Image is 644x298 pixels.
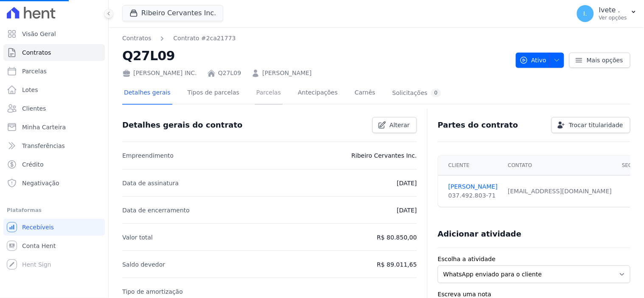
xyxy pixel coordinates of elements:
[584,11,588,17] span: I.
[508,187,612,196] div: [EMAIL_ADDRESS][DOMAIN_NAME]
[122,5,223,21] button: Ribeiro Cervantes Inc.
[3,237,105,254] a: Conta Hent
[438,120,518,130] h3: Partes do contrato
[438,156,503,175] th: Cliente
[392,89,441,97] div: Solicitações
[22,48,51,57] span: Contratos
[438,229,521,239] h3: Adicionar atividade
[22,86,38,94] span: Lotes
[390,121,410,129] span: Alterar
[218,69,241,78] a: Q27L09
[3,100,105,117] a: Clientes
[7,205,101,215] div: Plataformas
[122,178,179,188] p: Data de assinatura
[22,242,56,250] span: Conta Hent
[391,82,443,105] a: Solicitações0
[255,82,283,105] a: Parcelas
[377,259,417,270] p: R$ 89.011,65
[372,117,417,133] a: Alterar
[3,44,105,61] a: Contratos
[22,67,47,75] span: Parcelas
[22,142,65,150] span: Transferências
[296,82,340,105] a: Antecipações
[3,81,105,98] a: Lotes
[3,63,105,80] a: Parcelas
[122,69,197,78] div: [PERSON_NAME] INC.
[397,205,417,215] p: [DATE]
[397,178,417,188] p: [DATE]
[122,46,509,65] h2: Q27L09
[122,259,165,270] p: Saldo devedor
[122,232,153,242] p: Valor total
[122,82,172,105] a: Detalhes gerais
[22,104,46,113] span: Clientes
[516,53,565,68] button: Ativo
[122,150,174,161] p: Empreendimento
[22,123,66,131] span: Minha Carteira
[3,175,105,192] a: Negativação
[377,232,417,242] p: R$ 80.850,00
[520,53,547,68] span: Ativo
[3,119,105,136] a: Minha Carteira
[3,156,105,173] a: Crédito
[569,121,623,129] span: Trocar titularidade
[431,89,441,97] div: 0
[551,117,630,133] a: Trocar titularidade
[122,34,509,43] nav: Breadcrumb
[3,137,105,154] a: Transferências
[22,179,59,187] span: Negativação
[122,120,242,130] h3: Detalhes gerais do contrato
[353,82,377,105] a: Carnês
[122,205,190,215] p: Data de encerramento
[186,82,241,105] a: Tipos de parcelas
[262,69,312,78] a: [PERSON_NAME]
[448,182,498,191] a: [PERSON_NAME]
[3,25,105,42] a: Visão Geral
[448,191,498,200] div: 037.492.803-71
[122,34,151,43] a: Contratos
[22,223,54,231] span: Recebíveis
[122,34,236,43] nav: Breadcrumb
[173,34,236,43] a: Contrato #2ca21773
[122,287,183,297] p: Tipo de amortização
[570,2,644,25] button: I. Ivete . Ver opções
[22,160,44,169] span: Crédito
[599,14,627,21] p: Ver opções
[352,150,417,161] p: Ribeiro Cervantes Inc.
[587,56,623,64] span: Mais opções
[438,255,630,264] label: Escolha a atividade
[503,156,617,175] th: Contato
[3,219,105,236] a: Recebíveis
[22,30,56,38] span: Visão Geral
[599,6,627,14] p: Ivete .
[569,53,630,68] a: Mais opções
